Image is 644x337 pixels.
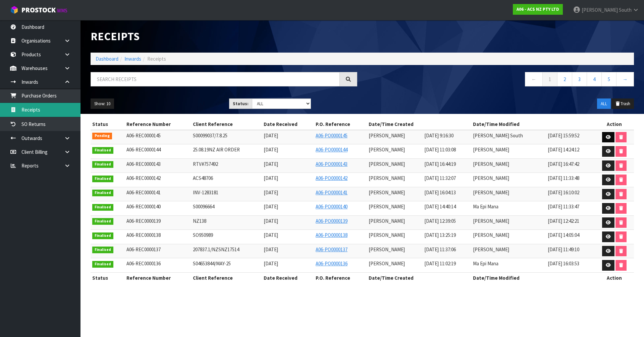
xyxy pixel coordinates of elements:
span: Finalised [92,204,113,211]
span: [DATE] 11:33:48 [548,175,579,181]
small: WMS [57,7,67,14]
button: Show: 10 [91,98,114,109]
span: A06-REC0000139 [126,218,161,224]
span: [DATE] 14:24:12 [548,146,579,153]
span: [PERSON_NAME] [473,189,509,196]
span: A06-REC0000141 [126,189,161,196]
span: [PERSON_NAME] [473,218,509,224]
a: 2 [557,72,572,86]
a: A06-PO0000136 [316,260,347,267]
span: [PERSON_NAME] [473,146,509,153]
span: [PERSON_NAME] [473,246,509,253]
span: [PERSON_NAME] South [473,132,523,139]
span: [DATE] [264,260,278,267]
span: South [619,7,632,13]
th: Date Received [262,272,314,283]
span: [DATE] [264,175,278,181]
span: Finalised [92,161,113,168]
span: [PERSON_NAME] [369,246,405,253]
span: S00096664 [193,203,214,210]
th: Date/Time Modified [471,272,595,283]
a: A06-PO0000137 [316,246,347,253]
span: [DATE] [264,146,278,153]
span: Finalised [92,176,113,182]
a: A06-PO0000139 [316,218,347,224]
span: 25.08.19NZ AIR ORDER [193,146,240,153]
span: [PERSON_NAME] [369,189,405,196]
a: 1 [542,72,557,86]
span: RTV#757492 [193,161,218,167]
span: A06-REC0000138 [126,232,161,238]
span: Ma Epi Mana [473,203,498,210]
a: Dashboard [96,56,118,62]
span: Finalised [92,190,113,196]
button: Trash [611,98,634,109]
span: [PERSON_NAME] [369,175,405,181]
th: Action [595,119,634,130]
a: 3 [572,72,587,86]
span: Finalised [92,147,113,154]
span: [DATE] 11:03:08 [424,146,456,153]
span: [PERSON_NAME] [369,260,405,267]
img: cube-alt.png [10,6,18,14]
span: [PERSON_NAME] [473,232,509,238]
th: Date/Time Modified [471,119,595,130]
span: [DATE] [264,218,278,224]
span: [DATE] [264,132,278,139]
span: [DATE] 12:39:05 [424,218,456,224]
th: P.O. Reference [314,119,367,130]
a: A06-PO0000141 [316,189,347,196]
span: [DATE] 11:37:06 [424,246,456,253]
span: A06-REC0000137 [126,246,161,253]
span: 207837.1/NZSNZ17514 [193,246,239,253]
span: [PERSON_NAME] [369,146,405,153]
a: 5 [601,72,616,86]
span: Finalised [92,218,113,225]
span: [PERSON_NAME] [369,161,405,167]
span: [PERSON_NAME] [582,7,618,13]
span: S00099037/7.8.25 [193,132,227,139]
a: A06-PO0000138 [316,232,347,238]
th: Status [91,119,125,130]
span: A06-REC0000143 [126,161,161,167]
span: [PERSON_NAME] [473,175,509,181]
span: ProStock [21,6,56,14]
span: Ma Epi Mana [473,260,498,267]
a: A06-PO0000145 [316,132,347,139]
span: NZ138 [193,218,206,224]
span: ACS48706 [193,175,213,181]
a: A06-PO0000140 [316,203,347,210]
th: Reference Number [125,272,192,283]
input: Search receipts [91,72,340,86]
span: [PERSON_NAME] [369,232,405,238]
strong: Status: [233,101,249,107]
span: [DATE] 16:04:13 [424,189,456,196]
span: A06-REC0000140 [126,203,161,210]
h1: Receipts [91,30,357,43]
strong: A06 - ACS NZ PTY LTD [517,6,559,12]
a: Inwards [124,56,141,62]
button: ALL [597,98,611,109]
th: P.O. Reference [314,272,367,283]
span: [DATE] 9:16:30 [424,132,453,139]
span: [DATE] [264,203,278,210]
a: A06 - ACS NZ PTY LTD [513,4,563,15]
span: [DATE] 11:02:19 [424,260,456,267]
th: Client Reference [191,272,262,283]
span: A06-REC0000136 [126,260,161,267]
a: 4 [587,72,602,86]
span: A06-REC0000142 [126,175,161,181]
th: Status [91,272,125,283]
nav: Page navigation [367,72,634,88]
span: Pending [92,133,112,139]
a: ← [525,72,543,86]
span: Finalised [92,261,113,268]
span: INV-1283181 [193,189,218,196]
span: A06-REC0000145 [126,132,161,139]
th: Reference Number [125,119,192,130]
span: A06-REC0000144 [126,146,161,153]
span: [PERSON_NAME] [369,218,405,224]
span: [PERSON_NAME] [369,132,405,139]
th: Action [595,272,634,283]
span: [DATE] 16:47:42 [548,161,579,167]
